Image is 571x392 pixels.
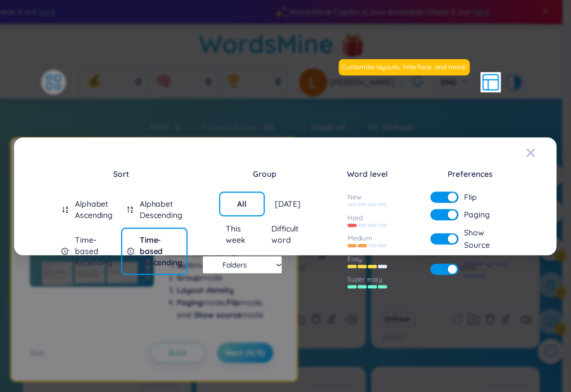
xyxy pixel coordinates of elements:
[140,234,182,268] div: Time-based Descending
[126,247,134,255] span: field-time
[347,275,382,284] div: Super easy
[62,247,70,255] span: field-time
[347,234,372,243] div: Medium
[464,191,476,203] span: Flip
[464,208,490,221] span: Paging
[238,198,247,210] div: All
[219,168,310,180] div: Group
[272,223,304,246] div: Difficult word
[347,213,363,222] div: Hard
[75,198,115,221] div: Alphabet Ascending
[226,223,258,246] div: This week
[75,234,115,268] div: Time-based Ascending
[62,205,70,213] span: sort-ascending
[342,168,392,180] div: Word level
[347,193,362,202] div: New
[527,137,557,168] button: Close
[425,168,516,180] div: Preferences
[140,198,182,221] div: Alphabet Descending
[275,198,301,210] div: [DATE]
[126,205,134,213] span: sort-descending
[464,226,510,251] span: Show Source
[55,168,188,180] div: Sort
[464,257,510,282] span: Show group name
[347,254,363,263] div: Easy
